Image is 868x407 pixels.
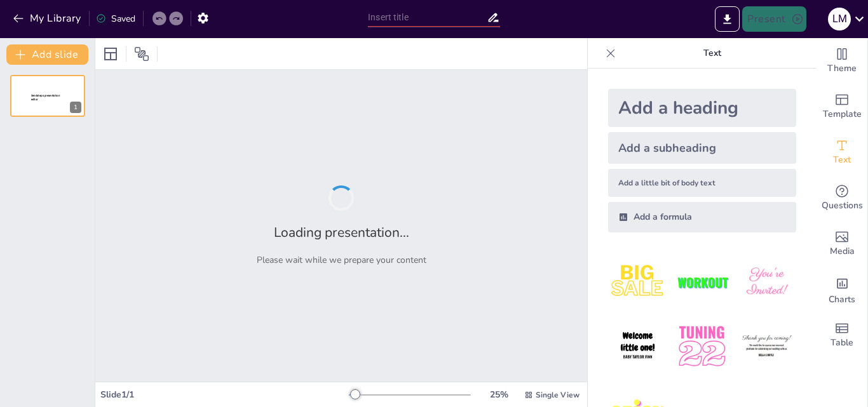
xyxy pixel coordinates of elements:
div: Slide 1 / 1 [100,389,349,401]
button: Present [742,6,806,32]
img: 5.jpeg [672,317,731,376]
div: L M [828,8,851,30]
img: 1.jpeg [608,253,667,312]
span: Position [134,46,149,62]
img: 3.jpeg [737,253,796,312]
div: Add a little bit of body text [608,169,796,197]
div: Add a heading [608,89,796,127]
span: Theme [827,62,857,76]
div: 1 [10,75,85,117]
span: Template [823,107,862,121]
div: Add images, graphics, shapes or video [817,221,867,267]
div: Layout [100,44,121,64]
button: My Library [10,8,86,29]
span: Media [830,244,855,258]
span: Charts [829,293,855,307]
img: 2.jpeg [672,253,731,312]
div: Saved [96,13,135,25]
p: Please wait while we prepare your content [257,254,426,266]
div: Add charts and graphs [817,267,867,312]
input: Insert title [368,8,487,27]
div: Add a subheading [608,132,796,164]
img: 4.jpeg [608,317,667,376]
span: Single View [536,390,580,400]
div: 1 [70,102,81,113]
button: Add slide [6,44,88,65]
img: 6.jpeg [737,317,796,376]
span: Table [831,336,853,350]
button: L M [828,6,851,32]
div: Add a formula [608,202,796,232]
span: Text [833,153,851,167]
div: Get real-time input from your audience [817,175,867,221]
div: Add text boxes [817,130,867,175]
span: Questions [822,199,863,213]
div: Add ready made slides [817,84,867,130]
p: Text [621,38,804,69]
h2: Loading presentation... [274,224,409,241]
div: 25 % [484,389,514,401]
button: Export to PowerPoint [715,6,740,32]
div: Change the overall theme [817,38,867,84]
div: Add a table [817,312,867,358]
span: Sendsteps presentation editor [31,94,60,101]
